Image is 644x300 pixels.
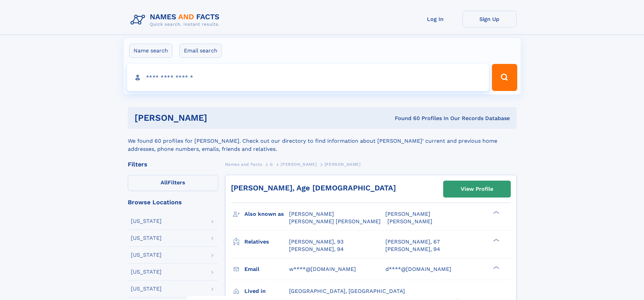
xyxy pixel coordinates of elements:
[289,218,381,225] span: [PERSON_NAME] [PERSON_NAME]
[225,160,262,168] a: Names and Facts
[385,211,430,217] span: [PERSON_NAME]
[131,286,162,292] div: [US_STATE]
[325,162,361,167] span: [PERSON_NAME]
[127,64,489,91] input: search input
[492,265,500,270] div: ❯
[128,199,218,205] div: Browse Locations
[131,269,162,275] div: [US_STATE]
[289,288,405,294] span: [GEOGRAPHIC_DATA], [GEOGRAPHIC_DATA]
[492,238,500,242] div: ❯
[270,160,273,168] a: G
[244,285,289,297] h3: Lived in
[131,235,162,241] div: [US_STATE]
[244,263,289,275] h3: Email
[128,129,517,153] div: We found 60 profiles for [PERSON_NAME]. Check out our directory to find information about [PERSON...
[135,114,301,122] h1: [PERSON_NAME]
[385,246,440,253] a: [PERSON_NAME], 94
[270,162,273,167] span: G
[289,238,343,246] a: [PERSON_NAME], 93
[387,218,432,225] span: [PERSON_NAME]
[462,11,517,27] a: Sign Up
[131,252,162,258] div: [US_STATE]
[408,11,462,27] a: Log In
[301,115,510,122] div: Found 60 Profiles In Our Records Database
[180,44,222,58] label: Email search
[231,184,396,192] a: [PERSON_NAME], Age [DEMOGRAPHIC_DATA]
[129,44,172,58] label: Name search
[281,162,317,167] span: [PERSON_NAME]
[281,160,317,168] a: [PERSON_NAME]
[128,161,218,167] div: Filters
[289,211,334,217] span: [PERSON_NAME]
[385,238,440,246] a: [PERSON_NAME], 67
[244,208,289,220] h3: Also known as
[492,210,500,215] div: ❯
[128,11,225,29] img: Logo Names and Facts
[461,181,493,197] div: View Profile
[244,236,289,248] h3: Relatives
[289,246,344,253] a: [PERSON_NAME], 94
[161,179,168,186] span: All
[444,181,510,197] a: View Profile
[492,64,517,91] button: Search Button
[128,175,218,191] label: Filters
[131,218,162,224] div: [US_STATE]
